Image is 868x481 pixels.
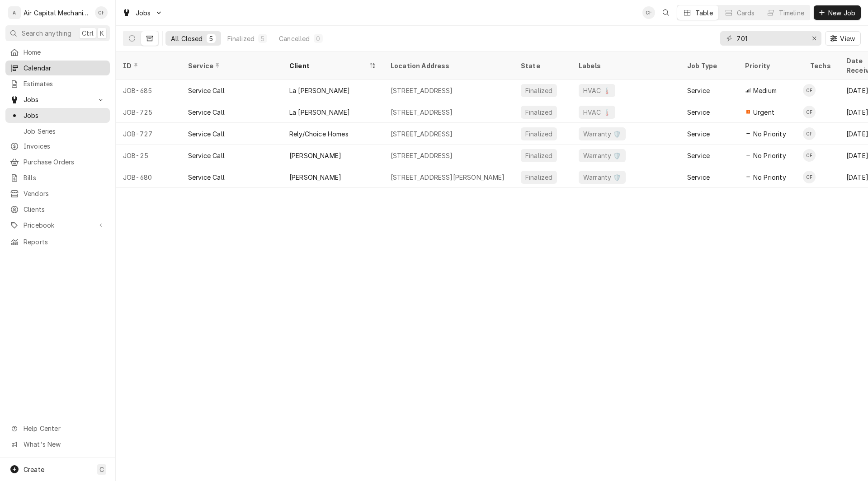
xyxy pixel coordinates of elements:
span: Invoices [24,141,105,151]
div: Charles Faure's Avatar [803,84,816,97]
div: State [521,61,564,70]
div: ID [123,61,172,70]
span: Estimates [24,79,105,89]
span: Jobs [136,8,151,18]
div: CF [803,84,816,97]
span: Vendors [24,189,105,198]
span: Urgent [753,107,774,117]
a: Jobs [5,108,110,123]
div: Finalized [524,107,553,117]
div: Service Call [188,173,225,182]
div: Service [687,107,710,117]
div: 5 [260,34,265,43]
span: No Priority [753,151,786,160]
div: [STREET_ADDRESS] [391,129,453,139]
div: All Closed [171,34,203,43]
div: JOB-680 [116,166,181,188]
span: Pricebook [24,220,92,230]
span: Bills [24,173,105,182]
div: Table [695,8,713,18]
div: Finalized [524,173,553,182]
div: Job Type [687,61,731,70]
span: New Job [826,8,857,18]
span: No Priority [753,129,786,139]
div: Service Call [188,107,225,117]
span: What's New [24,439,104,449]
input: Keyword search [736,31,804,46]
div: Service Call [188,129,225,139]
span: Ctrl [82,28,94,38]
button: View [825,31,861,46]
span: K [100,28,104,38]
div: La [PERSON_NAME] [289,107,350,117]
div: Warranty 🛡️ [582,173,622,182]
button: Search anythingCtrlK [5,25,110,41]
div: CF [803,171,816,183]
div: Charles Faure's Avatar [803,127,816,140]
div: JOB-725 [116,101,181,123]
div: Techs [810,61,832,70]
a: Reports [5,234,110,249]
div: Finalized [524,86,553,95]
a: Invoices [5,139,110,154]
a: Home [5,45,110,60]
div: Service Call [188,151,225,160]
div: Priority [745,61,794,70]
div: Service [687,173,710,182]
div: CF [95,6,108,19]
div: JOB-727 [116,123,181,145]
button: Open search [659,5,673,20]
div: Warranty 🛡️ [582,129,622,139]
span: Clients [24,205,105,214]
div: Service Call [188,86,225,95]
div: Air Capital Mechanical [24,8,90,18]
span: Jobs [24,95,92,104]
div: [PERSON_NAME] [289,173,341,182]
div: [PERSON_NAME] [289,151,341,160]
div: Rely/Choice Homes [289,129,349,139]
div: CF [803,127,816,140]
a: Go to Jobs [118,5,166,20]
div: Charles Faure's Avatar [803,106,816,118]
a: Estimates [5,76,110,91]
div: Charles Faure's Avatar [95,6,108,19]
span: Medium [753,86,777,95]
div: Finalized [524,129,553,139]
a: Clients [5,202,110,217]
span: Help Center [24,424,104,433]
span: Calendar [24,63,105,73]
a: Go to Jobs [5,92,110,107]
div: Charles Faure's Avatar [642,6,655,19]
span: Create [24,466,44,473]
a: Vendors [5,186,110,201]
div: CF [803,106,816,118]
div: Location Address [391,61,505,70]
div: 0 [316,34,321,43]
a: Calendar [5,61,110,75]
div: CF [803,149,816,162]
a: Bills [5,170,110,185]
div: Charles Faure's Avatar [803,149,816,162]
div: Service [687,86,710,95]
button: New Job [814,5,861,20]
span: Search anything [22,28,71,38]
a: Go to Help Center [5,421,110,436]
div: Service [188,61,273,70]
span: No Priority [753,173,786,182]
div: Labels [579,61,673,70]
div: [STREET_ADDRESS][PERSON_NAME] [391,173,505,182]
div: Cards [737,8,755,18]
div: Timeline [779,8,804,18]
a: Go to What's New [5,437,110,452]
div: 5 [208,34,214,43]
span: C [99,465,104,474]
div: Finalized [524,151,553,160]
div: La [PERSON_NAME] [289,86,350,95]
span: Home [24,47,105,57]
div: JOB-685 [116,79,181,101]
div: HVAC 🌡️ [582,107,612,117]
a: Purchase Orders [5,154,110,169]
div: [STREET_ADDRESS] [391,151,453,160]
a: Job Series [5,124,110,139]
div: [STREET_ADDRESS] [391,107,453,117]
